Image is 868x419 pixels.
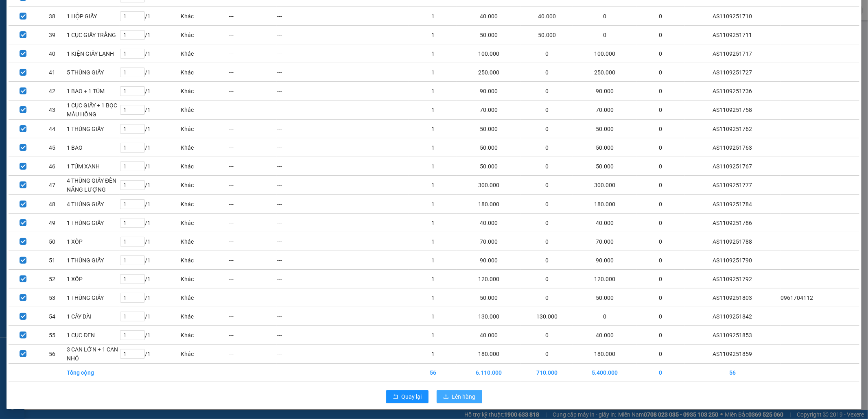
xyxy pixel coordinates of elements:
td: 5 THÙNG GIẤY [66,63,119,82]
td: 55 [37,326,66,345]
td: 0 [636,251,685,270]
strong: 0901 933 179 [77,39,116,47]
td: 40 [37,44,66,63]
td: --- [228,176,277,195]
td: 1 [409,251,457,270]
td: 0 [636,345,685,364]
td: 1 [409,44,457,63]
td: 70.000 [573,100,636,120]
td: 1 [409,7,457,26]
td: 120.000 [573,270,636,288]
td: 0 [521,82,573,100]
td: 46 [37,157,66,176]
td: --- [277,307,409,326]
td: 1 [409,63,457,82]
td: 47 [37,176,66,195]
td: 0 [636,63,685,82]
td: --- [228,307,277,326]
td: 0 [521,138,573,157]
td: 50.000 [457,138,520,157]
td: 0 [636,288,685,307]
td: 0 [573,307,636,326]
td: 1 [409,345,457,364]
strong: 0901 936 968 [5,36,45,44]
td: --- [228,138,277,157]
td: 1 KIỆN GIẤY LẠNH [66,44,119,63]
td: 0 [636,232,685,251]
td: 56 [685,364,781,382]
td: --- [228,157,277,176]
td: 100.000 [457,44,520,63]
td: --- [228,270,277,288]
td: Khác [180,100,229,120]
td: 180.000 [573,345,636,364]
td: AS1109251710 [685,7,781,26]
td: 1 CỤC GIẤY TRẮNG [66,26,119,44]
td: 1 BAO + 1 TÚM [66,82,119,100]
td: 1 CÂY DÀI [66,307,119,326]
td: 250.000 [573,63,636,82]
td: --- [228,345,277,364]
td: / 1 [120,7,180,26]
td: 0 [636,214,685,232]
td: AS1109251784 [685,195,781,214]
td: 43 [37,100,66,120]
td: 1 BAO [66,138,119,157]
td: AS1109251859 [685,345,781,364]
td: 1 TÚM XANH [66,157,119,176]
td: --- [277,100,409,120]
td: 0 [636,82,685,100]
td: 48 [37,195,66,214]
td: / 1 [120,26,180,44]
td: 0 [521,44,573,63]
td: --- [277,214,409,232]
td: 120.000 [457,270,520,288]
td: 53 [37,288,66,307]
td: 0 [521,120,573,138]
td: --- [277,82,409,100]
td: / 1 [120,100,180,120]
td: --- [277,326,409,345]
td: Khác [180,288,229,307]
td: 0 [636,120,685,138]
button: rollbackQuay lại [386,390,429,403]
strong: 0901 900 568 [77,23,142,38]
td: Khác [180,251,229,270]
td: 40.000 [457,7,520,26]
td: 70.000 [457,100,520,120]
td: Khác [180,63,229,82]
td: 0 [636,326,685,345]
td: --- [228,214,277,232]
td: / 1 [120,345,180,364]
td: 1 [409,307,457,326]
td: AS1109251792 [685,270,781,288]
td: 0 [573,26,636,44]
td: 1 [409,100,457,120]
td: Khác [180,307,229,326]
td: 180.000 [457,345,520,364]
td: Khác [180,345,229,364]
td: 50.000 [573,288,636,307]
td: AS1109251762 [685,120,781,138]
span: VP GỬI: [5,53,41,65]
td: 3 CAN LỚN + 1 CAN NHỎ [66,345,119,364]
span: ĐỨC ĐẠT GIA LAI [35,8,114,19]
td: 50.000 [573,120,636,138]
td: / 1 [120,307,180,326]
td: AS1109251767 [685,157,781,176]
td: --- [277,63,409,82]
td: 39 [37,26,66,44]
td: 90.000 [457,82,520,100]
span: Lên hàng [452,392,476,401]
td: / 1 [120,157,180,176]
span: Quay lại [402,392,422,401]
td: 50.000 [457,157,520,176]
td: --- [277,288,409,307]
td: / 1 [120,214,180,232]
td: 0 [521,288,573,307]
td: --- [277,232,409,251]
td: 0 [521,326,573,345]
td: 49 [37,214,66,232]
td: --- [277,44,409,63]
td: 1 THÙNG GIẤY [66,251,119,270]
